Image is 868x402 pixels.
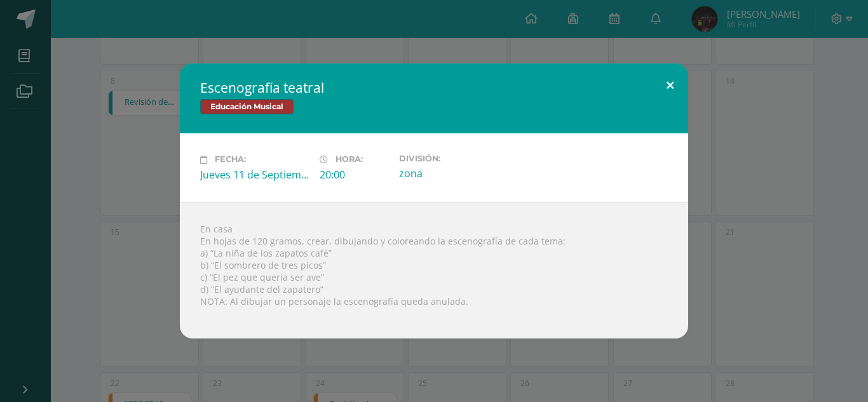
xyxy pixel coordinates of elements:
[320,168,389,182] div: 20:00
[336,155,363,164] span: Hora:
[200,99,294,114] span: Educación Musical
[200,168,309,182] div: Jueves 11 de Septiembre
[215,155,246,164] span: Fecha:
[180,202,688,338] div: En casa En hojas de 120 gramos, crear, dibujando y coloreando la escenografía de cada tema: a) “L...
[652,64,688,107] button: Close (Esc)
[399,166,508,180] div: zona
[399,154,508,163] label: División:
[200,79,668,97] h2: Escenografía teatral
